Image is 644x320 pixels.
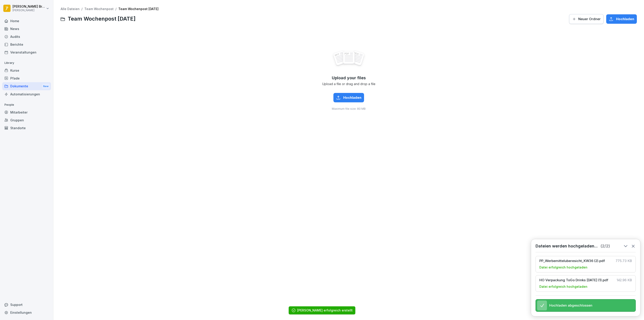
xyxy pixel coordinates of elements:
[42,84,50,89] div: New
[2,48,51,56] a: Veranstaltungen
[616,17,634,21] span: Hochladen
[2,74,51,82] a: Pfade
[2,82,51,90] div: Dokumente
[2,101,51,108] p: People
[115,7,117,11] span: /
[2,59,51,67] p: Library
[536,244,598,249] span: Dateien werden hochgeladen...
[81,7,83,11] span: /
[2,108,51,116] a: Mitarbeiter
[549,303,592,307] span: Hochladen abgeschlossen
[616,259,632,263] span: 775.73 KB
[539,284,587,289] span: Datei erfolgreich hochgeladen
[13,5,45,9] p: [PERSON_NAME] Bremke
[2,124,51,132] a: Standorte
[606,14,637,24] button: Hochladen
[333,93,364,102] button: Hochladen
[600,244,610,249] span: ( 2 / 2 )
[539,265,587,270] span: Datei erfolgreich hochgeladen
[118,7,159,11] a: Team Wochenpost [DATE]
[578,17,601,21] span: Neuer Ordner
[322,82,375,86] span: Upload a file or drag and drop a file
[2,116,51,124] a: Gruppen
[2,17,51,25] a: Home
[2,82,51,90] a: DokumenteNew
[332,75,366,80] span: Upload your files
[2,25,51,33] a: News
[68,16,136,22] span: Team Wochenpost [DATE]
[297,308,353,313] div: [PERSON_NAME] erfolgreich erstellt
[2,301,51,309] div: Support
[2,67,51,74] a: Kurse
[539,259,613,263] span: PP_Werbemitteluberesicht_KW36 (2).pdf
[2,33,51,41] a: Audits
[2,309,51,316] a: Einstellungen
[617,278,632,282] span: 142.96 KB
[84,7,114,11] a: Team Wochenpost
[343,95,361,100] span: Hochladen
[569,14,604,24] button: Neuer Ordner
[61,7,80,11] a: Alle Dateien
[539,278,614,282] span: HO Verpackung ToGo Drinks [DATE] (1).pdf
[2,90,51,98] a: Automatisierungen
[2,41,51,48] a: Berichte
[13,9,45,12] p: [PERSON_NAME]
[332,107,366,111] span: Maximum file size: 80 MB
